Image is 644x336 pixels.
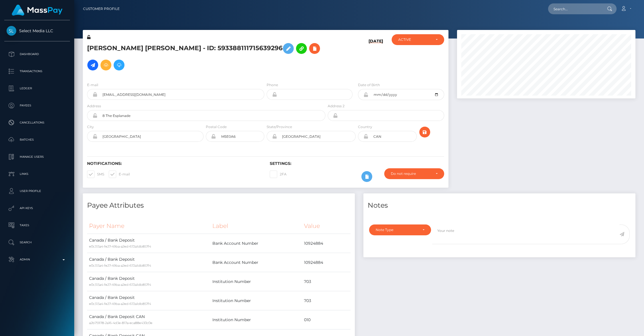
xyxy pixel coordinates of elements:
[89,321,152,325] small: a2b75978-2a16-4d3e-817a-eca88e430c0e
[7,153,68,161] p: Manage Users
[302,310,351,329] td: 010
[4,133,70,147] a: Batches
[4,81,70,96] a: Ledger
[87,201,351,210] h4: Payee Attributes
[87,310,210,329] td: Canada / Bank Deposit CAN
[210,218,302,234] th: Label
[210,310,302,329] td: Institution Number
[4,218,70,232] a: Taxes
[4,184,70,198] a: User Profile
[302,253,351,272] td: 10924884
[398,37,431,42] div: ACTIVE
[7,204,68,212] p: API Keys
[87,253,210,272] td: Canada / Bank Deposit
[89,264,151,268] small: e0c313a4-fe27-49ba-a2ed-672a1db857f4
[302,291,351,310] td: 703
[109,171,130,178] label: E-mail
[4,28,70,33] span: Select Media LLC
[87,82,98,88] label: E-mail
[7,101,68,110] p: Payees
[7,135,68,144] p: Batches
[7,84,68,93] p: Ledger
[87,60,98,70] a: Initiate Payout
[369,224,431,235] button: Note Type
[7,50,68,58] p: Dashboard
[4,167,70,181] a: Links
[392,34,444,45] button: ACTIVE
[7,221,68,230] p: Taxes
[89,283,151,287] small: e0c313a4-fe27-49ba-a2ed-672a1db857f4
[4,201,70,215] a: API Keys
[87,291,210,310] td: Canada / Bank Deposit
[270,161,444,166] h6: Settings:
[87,161,261,166] h6: Notifications:
[267,124,292,129] label: State/Province
[7,67,68,76] p: Transactions
[12,5,63,16] img: MassPay Logo
[87,171,104,178] label: SMS
[376,228,418,232] div: Note Type
[87,218,210,234] th: Payer Name
[89,302,151,306] small: e0c313a4-fe27-49ba-a2ed-672a1db857f4
[83,3,120,15] a: Customer Profile
[7,187,68,195] p: User Profile
[384,168,444,179] button: Do not require
[210,253,302,272] td: Bank Account Number
[7,238,68,247] p: Search
[302,218,351,234] th: Value
[87,40,322,73] h5: [PERSON_NAME] [PERSON_NAME] - ID: 593388111715639296
[206,124,227,129] label: Postal Code
[4,47,70,61] a: Dashboard
[87,104,101,109] label: Address
[302,234,351,253] td: 10924884
[4,116,70,130] a: Cancellations
[358,124,372,129] label: Country
[548,3,602,14] input: Search...
[4,98,70,113] a: Payees
[7,255,68,264] p: Admin
[368,201,631,210] h4: Notes
[391,171,431,176] div: Do not require
[4,150,70,164] a: Manage Users
[89,244,151,248] small: e0c313a4-fe27-49ba-a2ed-672a1db857f4
[4,252,70,267] a: Admin
[210,291,302,310] td: Institution Number
[87,272,210,291] td: Canada / Bank Deposit
[267,82,278,88] label: Phone
[302,272,351,291] td: 703
[4,64,70,78] a: Transactions
[210,272,302,291] td: Institution Number
[87,234,210,253] td: Canada / Bank Deposit
[358,82,380,88] label: Date of Birth
[7,26,16,36] img: Select Media LLC
[87,124,94,129] label: City
[4,235,70,250] a: Search
[328,104,345,109] label: Address 2
[7,170,68,178] p: Links
[369,39,383,75] h6: [DATE]
[7,118,68,127] p: Cancellations
[210,234,302,253] td: Bank Account Number
[270,171,287,178] label: 2FA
